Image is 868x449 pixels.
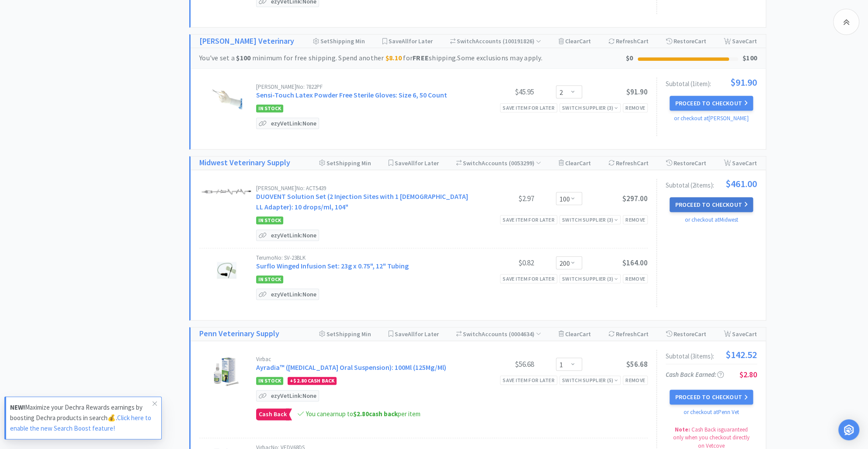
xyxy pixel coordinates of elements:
[463,159,482,167] span: Switch
[256,255,469,261] div: Terumo No: SV-23BLK
[269,118,319,129] p: ezyVet Link: None
[212,255,242,285] img: e4761e15e3ec4788966e502f547f9116_115295.jpeg
[256,261,409,270] a: Surflo Winged Infusion Set: 23g x 0.75", 12" Tubing
[256,216,283,224] span: In Stock
[666,179,757,188] div: Subtotal ( 2 item s ):
[199,52,626,64] div: You've set a minimum for free shipping. Spend another for shipping. Some exclusions may apply.
[500,103,557,112] div: Save item for later
[353,410,369,418] span: $2.80
[666,370,724,379] span: Cash Back Earned :
[745,330,757,338] span: Cart
[559,157,591,170] div: Clear
[256,192,468,211] a: DUOVENT Solution Set (2 Injection Sites with 1 [DEMOGRAPHIC_DATA] LL Adapter): 10 drops/ml, 104"
[256,90,447,99] a: Sensi-Touch Latex Powder Free Sterile Gloves: Size 6, 50 Count
[389,37,433,45] span: Save for Later
[579,159,591,167] span: Cart
[637,159,649,167] span: Cart
[726,350,757,359] span: $142.52
[500,215,557,224] div: Save item for later
[666,77,757,87] div: Subtotal ( 1 item ):
[256,356,469,362] div: Virbac
[637,37,649,45] span: Cart
[463,330,482,338] span: Switch
[670,197,753,212] button: Proceed to Checkout
[306,410,420,418] span: You can earn up to per item
[670,96,753,111] button: Proceed to Checkout
[694,330,706,338] span: Cart
[236,53,250,62] strong: $100
[319,157,371,170] div: Shipping Min
[724,157,757,170] div: Save
[562,104,618,112] div: Switch Supplier ( 3 )
[838,419,859,440] div: Open Intercom Messenger
[257,409,289,420] span: Cash Back
[469,193,534,204] div: $2.97
[456,157,542,170] div: Accounts
[579,330,591,338] span: Cart
[559,35,591,48] div: Clear
[10,403,25,411] strong: NEW!
[623,376,648,385] div: Remove
[562,216,618,224] div: Switch Supplier ( 3 )
[724,35,757,48] div: Save
[666,327,706,341] div: Restore
[500,274,557,283] div: Save item for later
[199,35,294,48] a: [PERSON_NAME] Veterinary
[199,327,279,340] a: Penn Veterinary Supply
[408,330,415,338] span: All
[293,377,306,384] span: $2.80
[501,37,541,45] span: ( 100191826 )
[269,289,319,299] p: ezyVet Link: None
[745,159,757,167] span: Cart
[320,37,330,45] span: Set
[684,408,739,416] a: or checkout at Penn Vet
[269,390,319,401] p: ezyVet Link: None
[745,37,757,45] span: Cart
[269,230,319,240] p: ezyVet Link: None
[199,185,254,200] img: dd85090d3bc74c7fa9f2f9cbd24bf52f_115481.jpeg
[623,103,648,112] div: Remove
[562,275,618,283] div: Switch Supplier ( 3 )
[256,275,283,283] span: In Stock
[450,35,542,48] div: Accounts
[623,274,648,283] div: Remove
[413,53,429,62] strong: FREE
[457,37,476,45] span: Switch
[666,157,706,170] div: Restore
[212,356,242,387] img: 0481eeade31946e5a710f8bb52df3958_618959.png
[743,52,757,64] div: $100
[675,426,690,433] strong: Note:
[694,159,706,167] span: Cart
[622,258,648,268] span: $164.00
[313,35,365,48] div: Shipping Min
[353,410,398,418] strong: cash back
[395,159,439,167] span: Save for Later
[562,376,618,384] div: Switch Supplier ( 5 )
[469,359,534,369] div: $56.68
[666,35,706,48] div: Restore
[559,327,591,341] div: Clear
[685,216,738,223] a: or checkout at Midwest
[608,327,649,341] div: Refresh
[212,84,242,115] img: 0a598d8faae449339f33a16e59f2f3db_207306.jpeg
[256,363,446,372] a: Ayradia™ ([MEDICAL_DATA] Oral Suspension): 100Ml (125Mg/Ml)
[608,157,649,170] div: Refresh
[637,330,649,338] span: Cart
[256,185,469,191] div: [PERSON_NAME] No: ACT5439
[670,390,753,404] button: Proceed to Checkout
[256,84,469,90] div: [PERSON_NAME] No: 7822PF
[402,37,409,45] span: All
[730,77,757,87] span: $91.90
[500,376,557,385] div: Save item for later
[726,179,757,188] span: $461.00
[326,159,336,167] span: Set
[199,157,290,169] a: Midwest Veterinary Supply
[626,87,648,97] span: $91.90
[674,115,749,122] a: or checkout at [PERSON_NAME]
[326,330,336,338] span: Set
[469,258,534,268] div: $0.82
[740,369,757,379] span: $2.80
[288,377,337,385] div: + Cash Back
